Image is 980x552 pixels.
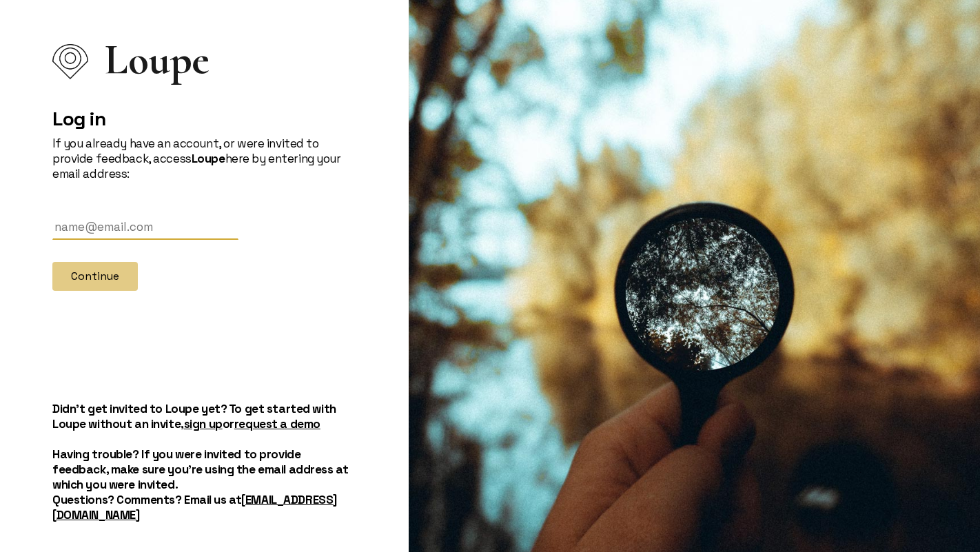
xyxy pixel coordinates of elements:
span: Loupe [105,52,210,68]
a: sign up [184,416,223,431]
h5: Didn't get invited to Loupe yet? To get started with Loupe without an invite, or Having trouble? ... [52,401,356,522]
strong: Loupe [192,151,225,166]
img: Loupe Logo [52,44,88,79]
h2: Log in [52,107,356,130]
input: Email Address [52,214,238,240]
p: If you already have an account, or were invited to provide feedback, access here by entering your... [52,136,356,181]
a: [EMAIL_ADDRESS][DOMAIN_NAME] [52,492,337,522]
button: Continue [52,262,138,291]
a: request a demo [234,416,320,431]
